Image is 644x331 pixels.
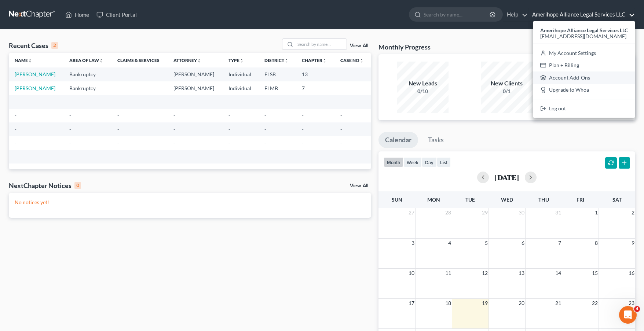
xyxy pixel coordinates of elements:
span: 17 [408,299,415,308]
a: Help [503,8,528,21]
a: Tasks [421,132,450,148]
div: NextChapter Notices [9,181,81,190]
a: Log out [533,102,635,115]
a: [PERSON_NAME] [15,71,55,77]
span: - [173,126,175,132]
span: - [15,126,17,132]
span: - [264,99,266,105]
span: 4 [634,306,640,312]
span: 2 [631,208,635,217]
span: 29 [481,208,489,217]
span: Sat [612,196,622,203]
span: - [173,99,175,105]
button: week [403,157,422,167]
span: Fri [577,196,584,203]
span: - [302,99,304,105]
a: View All [350,183,368,188]
span: Thu [538,196,549,203]
span: - [69,154,71,160]
span: 11 [444,269,452,277]
a: Account Add-Ons [533,71,635,84]
div: Amerihope Alliance Legal Services LLC [533,21,635,118]
span: 14 [555,269,562,277]
span: 31 [555,208,562,217]
span: 27 [408,208,415,217]
span: - [228,99,230,105]
a: My Account Settings [533,47,635,59]
span: - [173,112,175,118]
a: Calendar [378,132,418,148]
a: Districtunfold_more [264,58,289,63]
a: Amerihope Alliance Legal Services LLC [528,8,635,21]
a: [PERSON_NAME] [15,85,55,91]
td: Individual [223,67,259,81]
p: No notices yet! [15,199,365,206]
a: Typeunfold_more [228,58,244,63]
a: Client Portal [93,8,140,21]
span: - [302,154,304,160]
span: - [264,112,266,118]
span: - [117,112,119,118]
span: - [117,126,119,132]
a: Case Nounfold_more [340,58,364,63]
input: Search by name... [295,39,347,49]
td: Bankruptcy [63,67,111,81]
span: - [15,112,17,118]
span: - [15,140,17,146]
h3: Monthly Progress [378,43,431,51]
span: 8 [594,239,599,247]
a: Nameunfold_more [15,58,32,63]
span: - [302,126,304,132]
span: 7 [557,239,562,247]
div: 0/1 [481,88,533,95]
span: 19 [481,299,489,308]
span: 18 [444,299,452,308]
i: unfold_more [99,59,103,63]
a: View All [350,43,368,48]
div: 2 [51,42,58,49]
span: - [173,154,175,160]
div: 0/10 [397,88,449,95]
iframe: Intercom live chat [619,306,637,324]
td: Individual [223,81,259,95]
span: 5 [484,239,489,247]
span: - [302,140,304,146]
i: unfold_more [284,59,289,63]
span: Mon [427,196,440,203]
h2: [DATE] [495,173,519,181]
span: - [340,112,342,118]
span: - [264,126,266,132]
span: 30 [518,208,525,217]
span: 1 [594,208,599,217]
span: 15 [591,269,599,277]
span: - [340,99,342,105]
a: Chapterunfold_more [302,58,327,63]
i: unfold_more [28,59,32,63]
a: Home [62,8,93,21]
div: New Clients [481,79,533,88]
span: - [117,140,119,146]
td: FLMB [259,81,296,95]
span: Tue [465,196,475,203]
div: New Leads [397,79,449,88]
span: 6 [521,239,525,247]
span: 21 [555,299,562,308]
div: Recent Cases [9,41,58,50]
span: 12 [481,269,489,277]
i: unfold_more [239,59,244,63]
div: 0 [74,182,81,189]
span: - [69,112,71,118]
span: 9 [631,239,635,247]
td: 7 [296,81,334,95]
span: - [228,112,230,118]
button: list [437,157,451,167]
span: [EMAIL_ADDRESS][DOMAIN_NAME] [540,33,626,39]
th: Claims & Services [111,53,168,67]
span: - [340,140,342,146]
button: day [422,157,437,167]
td: [PERSON_NAME] [168,67,222,81]
span: - [302,112,304,118]
span: - [228,126,230,132]
td: Bankruptcy [63,81,111,95]
span: - [264,140,266,146]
